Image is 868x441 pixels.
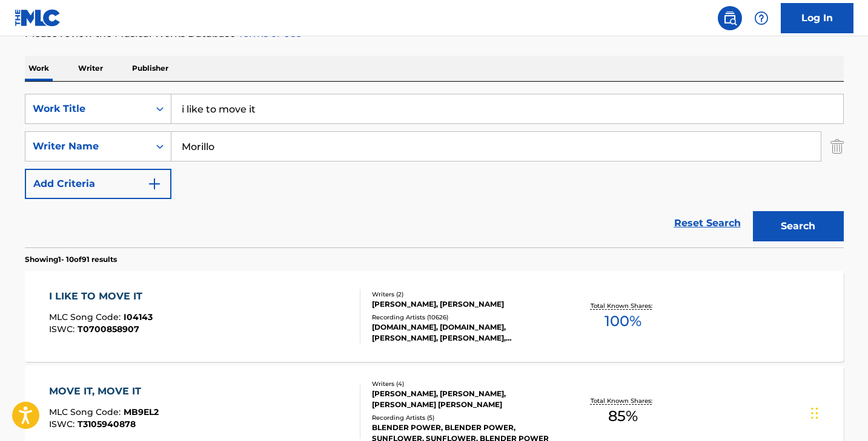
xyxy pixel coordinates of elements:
img: help [754,11,769,25]
span: I04143 [124,312,153,322]
button: Search [753,211,844,241]
span: MLC Song Code : [49,312,124,322]
span: MLC Song Code : [49,407,124,417]
a: Reset Search [668,210,747,237]
div: Writer Name [33,139,142,154]
p: Total Known Shares: [591,396,655,405]
span: T0700858907 [78,324,139,335]
a: I LIKE TO MOVE ITMLC Song Code:I04143ISWC:T0700858907Writers (2)[PERSON_NAME], [PERSON_NAME]Recor... [25,271,844,362]
span: ISWC : [49,419,78,430]
div: [PERSON_NAME], [PERSON_NAME], [PERSON_NAME] [PERSON_NAME] [372,388,555,410]
div: Help [749,6,774,30]
iframe: Chat Widget [807,383,868,441]
div: Writers ( 4 ) [372,379,555,388]
div: Work Title [33,102,142,116]
div: Recording Artists ( 10626 ) [372,313,555,322]
span: T3105940878 [78,419,136,430]
p: Publisher [128,56,172,81]
div: Writers ( 2 ) [372,290,555,299]
span: MB9EL2 [124,407,159,417]
button: Add Criteria [25,169,171,199]
img: 9d2ae6d4665cec9f34b9.svg [147,177,162,191]
p: Writer [75,56,107,81]
img: search [723,11,737,25]
a: Log In [781,3,853,33]
div: I LIKE TO MOVE IT [49,289,153,304]
div: Drag [811,395,818,431]
form: Search Form [25,94,844,247]
div: Recording Artists ( 5 ) [372,413,555,422]
div: [DOMAIN_NAME], [DOMAIN_NAME], [PERSON_NAME], [PERSON_NAME], [DOMAIN_NAME], VARIOUS ARTISTS, [DOMA... [372,322,555,344]
p: Total Known Shares: [591,301,655,310]
div: [PERSON_NAME], [PERSON_NAME] [372,299,555,310]
a: Public Search [718,6,742,30]
p: Showing 1 - 10 of 91 results [25,254,117,265]
span: 100 % [605,310,641,332]
img: MLC Logo [15,9,61,27]
img: Delete Criterion [830,131,844,162]
span: 85 % [608,405,638,427]
p: Work [25,56,53,81]
span: ISWC : [49,324,78,335]
div: MOVE IT, MOVE IT [49,384,159,399]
